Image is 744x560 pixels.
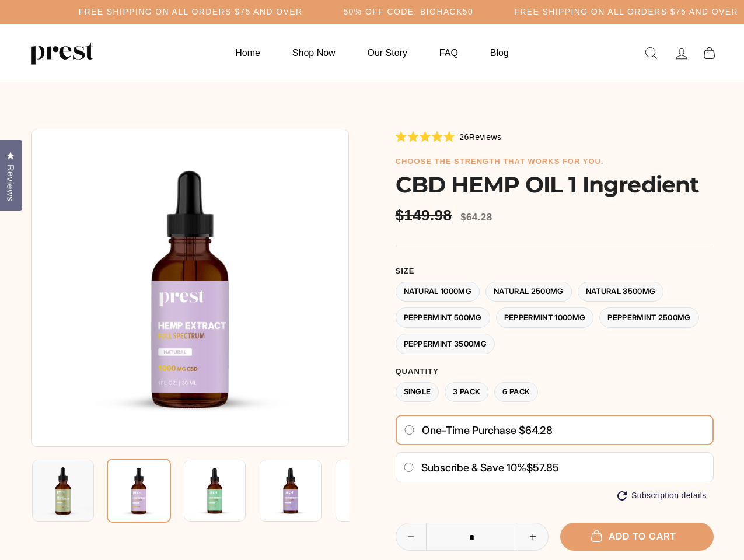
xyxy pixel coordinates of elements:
label: Size [396,267,714,276]
button: Add to cart [560,523,714,550]
img: CBD HEMP OIL 1 Ingredient [32,460,94,521]
img: CBD HEMP OIL 1 Ingredient [31,129,349,447]
span: $64.28 [460,212,492,223]
button: Reduce item quantity by one [396,523,427,550]
label: Natural 1000MG [396,282,480,302]
span: Reviews [3,164,18,201]
label: Single [396,382,439,402]
button: Increase item quantity by one [518,523,548,550]
button: Subscription details [617,491,706,501]
input: quantity [396,523,549,551]
img: PREST ORGANICS [29,41,93,65]
a: FAQ [425,41,473,64]
label: Natural 3500MG [578,282,664,302]
label: Peppermint 1000MG [496,307,594,328]
label: Peppermint 500MG [396,307,490,328]
label: 3 Pack [445,382,488,402]
span: One-time purchase $64.28 [422,424,553,437]
label: Peppermint 3500MG [396,334,495,354]
h5: Free Shipping on all orders $75 and over [514,7,738,17]
img: CBD HEMP OIL 1 Ingredient [107,459,171,523]
ul: Primary [221,41,523,64]
div: 26Reviews [396,130,502,143]
span: Subscribe & save 10% [421,461,526,474]
input: One-time purchase $64.28 [404,425,415,435]
span: Add to cart [597,530,676,542]
label: 6 Pack [494,382,538,402]
img: CBD HEMP OIL 1 Ingredient [260,460,322,521]
label: Quantity [396,367,714,376]
label: Peppermint 2500MG [599,307,699,328]
label: Natural 2500MG [485,282,572,302]
a: Shop Now [278,41,350,64]
span: $57.85 [526,461,559,474]
h1: CBD HEMP OIL 1 Ingredient [396,171,714,198]
img: CBD HEMP OIL 1 Ingredient [184,460,246,521]
img: CBD HEMP OIL 1 Ingredient [336,460,397,521]
h5: 50% OFF CODE: BIOHACK50 [343,7,473,17]
span: $149.98 [396,206,455,225]
span: Subscription details [631,491,706,501]
a: Home [221,41,275,64]
h6: choose the strength that works for you. [396,157,714,166]
h5: Free Shipping on all orders $75 and over [79,7,303,17]
a: Blog [476,41,523,64]
span: 26 [459,132,469,142]
span: Reviews [469,132,502,142]
a: Our Story [353,41,422,64]
input: Subscribe & save 10%$57.85 [403,463,414,472]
